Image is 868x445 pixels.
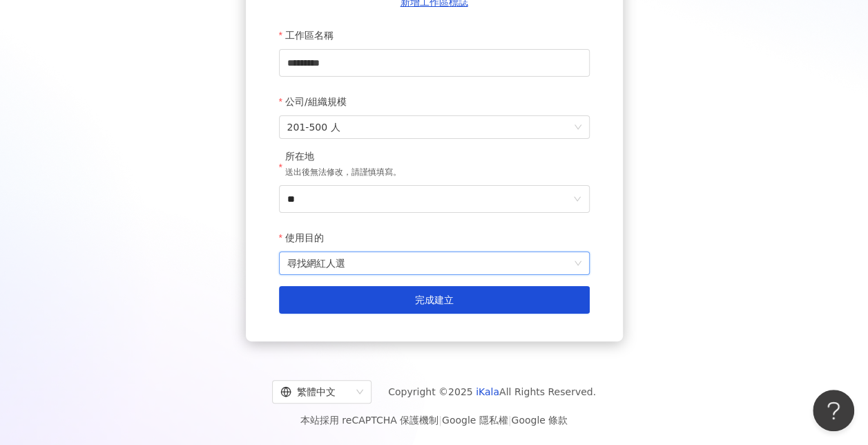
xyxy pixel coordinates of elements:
[438,415,442,426] span: |
[508,415,512,426] span: |
[287,116,581,138] span: 201-500 人
[285,166,401,180] p: 送出後無法修改，請謹慎填寫。
[279,88,357,115] label: 公司/組織規模
[279,49,590,77] input: 工作區名稱
[442,415,508,426] a: Google 隱私權
[285,150,401,164] div: 所在地
[813,390,854,431] iframe: Help Scout Beacon - Open
[300,412,568,428] span: 本站採用 reCAPTCHA 保護機制
[476,386,499,397] a: iKala
[511,415,568,426] a: Google 條款
[279,224,334,252] label: 使用目的
[287,252,581,274] span: 尋找網紅人選
[279,21,344,49] label: 工作區名稱
[415,294,454,305] span: 完成建立
[279,286,590,314] button: 完成建立
[573,195,581,203] span: down
[280,381,351,403] div: 繁體中文
[388,384,596,400] span: Copyright © 2025 All Rights Reserved.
